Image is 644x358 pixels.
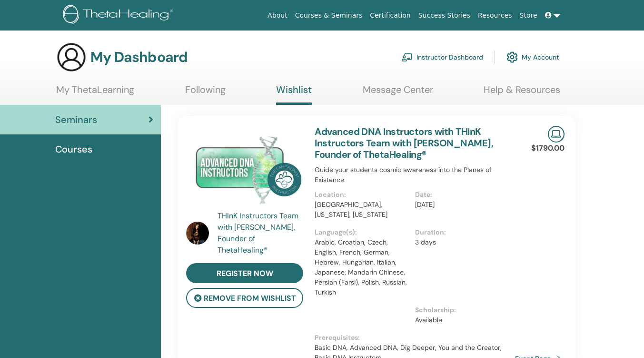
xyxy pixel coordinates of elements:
a: Certification [366,7,414,24]
a: Store [516,7,541,24]
p: Guide your students cosmic awareness into the Planes of Existence. [315,165,515,185]
p: [GEOGRAPHIC_DATA], [US_STATE], [US_STATE] [315,200,409,220]
p: Scholarship : [415,305,509,315]
h3: My Dashboard [90,49,188,66]
p: Duration : [415,227,509,237]
span: Seminars [55,113,97,127]
a: Resources [474,7,516,24]
img: logo.png [63,5,177,26]
a: Message Center [363,84,433,102]
a: Help & Resources [484,84,560,102]
p: Language(s) : [315,227,409,237]
a: Success Stories [415,7,474,24]
a: My Account [506,47,559,68]
a: My ThetaLearning [56,84,134,102]
p: Prerequisites : [315,333,515,343]
img: chalkboard-teacher.svg [401,53,413,61]
p: Location : [315,190,409,200]
button: remove from wishlist [186,288,303,308]
span: Courses [55,142,92,156]
img: default.jpg [186,222,209,245]
a: Courses & Seminars [291,7,367,24]
p: $1790.00 [531,143,565,154]
a: About [264,7,291,24]
p: [DATE] [415,200,509,210]
img: generic-user-icon.jpg [56,42,87,72]
span: register now [217,268,273,278]
img: Live Online Seminar [548,126,565,143]
p: Date : [415,190,509,200]
p: Available [415,315,509,325]
a: Advanced DNA Instructors with THInK Instructors Team with [PERSON_NAME], Founder of ThetaHealing® [315,125,493,161]
a: register now [186,263,303,283]
img: cog.svg [506,49,518,65]
p: Arabic, Croatian, Czech, English, French, German, Hebrew, Hungarian, Italian, Japanese, Mandarin ... [315,237,409,297]
a: THInK Instructors Team with [PERSON_NAME], Founder of ThetaHealing® [218,210,306,256]
img: Advanced DNA Instructors [186,126,303,213]
a: Following [185,84,226,102]
a: Instructor Dashboard [401,47,483,68]
a: Wishlist [276,84,312,105]
p: 3 days [415,237,509,247]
